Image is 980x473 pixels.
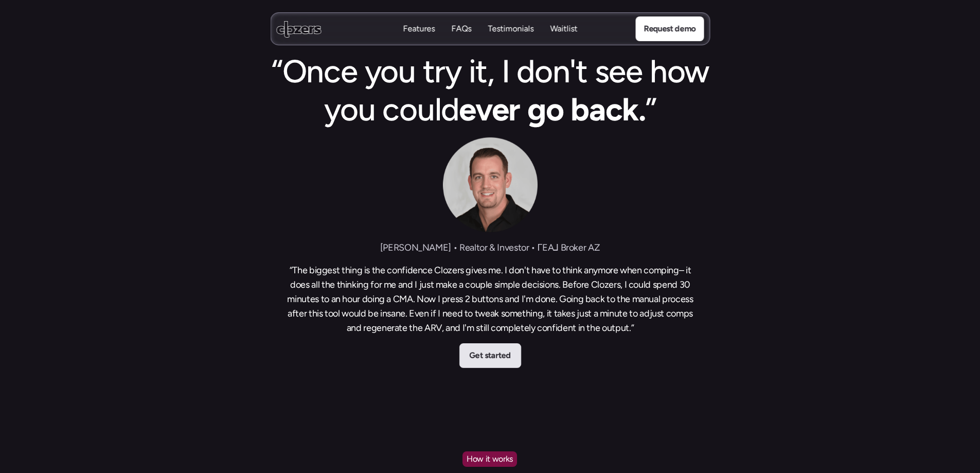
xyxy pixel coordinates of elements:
[403,34,435,46] p: Features
[550,23,577,34] p: Waitlist
[459,90,646,129] strong: ever go back.
[284,263,696,335] h3: “The biggest thing is the confidence Clozers gives me. I don't have to think anymore when comping...
[264,52,717,129] h1: “Once you try it, I don't see how you could ”
[467,452,513,466] p: How it works
[488,23,533,35] a: TestimonialsTestimonials
[403,23,435,35] a: FeaturesFeatures
[451,23,471,34] p: FAQs
[488,34,533,46] p: Testimonials
[644,22,696,36] p: Request demo
[403,23,435,34] p: Features
[488,23,533,34] p: Testimonials
[550,23,577,35] a: WaitlistWaitlist
[550,34,577,46] p: Waitlist
[459,343,521,368] a: Get started
[635,16,704,41] a: Request demo
[469,349,510,362] p: Get started
[451,23,471,35] a: FAQsFAQs
[451,34,471,46] p: FAQs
